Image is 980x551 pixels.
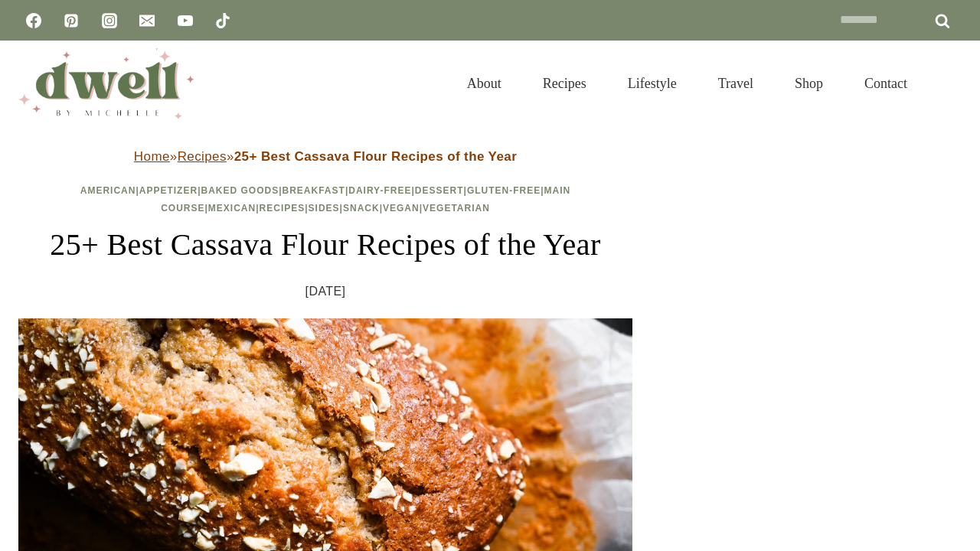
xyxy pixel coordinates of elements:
[309,203,340,214] a: Sides
[208,203,256,214] a: Mexican
[343,203,380,214] a: Snack
[446,57,928,110] nav: Primary Navigation
[134,149,517,164] span: » »
[607,57,697,110] a: Lifestyle
[18,5,49,36] a: Facebook
[936,70,962,96] button: View Search Form
[844,57,928,110] a: Contact
[697,57,774,110] a: Travel
[134,149,170,164] a: Home
[234,149,517,164] strong: 25+ Best Cassava Flour Recipes of the Year
[383,203,420,214] a: Vegan
[132,5,162,36] a: Email
[260,203,305,214] a: Recipes
[80,185,136,196] a: American
[170,5,201,36] a: YouTube
[139,185,198,196] a: Appetizer
[415,185,464,196] a: Dessert
[18,48,194,119] img: DWELL by michelle
[423,203,490,214] a: Vegetarian
[446,57,522,110] a: About
[18,222,632,268] h1: 25+ Best Cassava Flour Recipes of the Year
[774,57,844,110] a: Shop
[207,5,238,36] a: TikTok
[201,185,279,196] a: Baked Goods
[56,5,87,36] a: Pinterest
[283,185,345,196] a: Breakfast
[178,149,227,164] a: Recipes
[522,57,607,110] a: Recipes
[94,5,125,36] a: Instagram
[348,185,411,196] a: Dairy-Free
[305,280,346,303] time: [DATE]
[467,185,541,196] a: Gluten-Free
[80,185,571,214] span: | | | | | | | | | | | | |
